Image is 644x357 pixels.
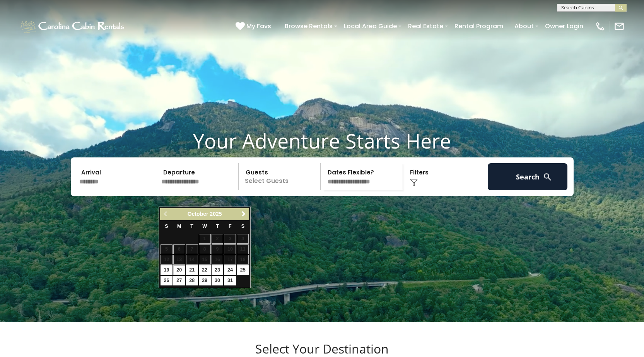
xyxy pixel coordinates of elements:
a: About [511,19,538,33]
a: 25 [237,265,249,275]
a: 31 [224,276,236,285]
img: phone-regular-white.png [595,21,606,32]
a: 23 [212,265,224,275]
a: 26 [161,276,173,285]
img: search-regular-white.png [543,172,552,182]
span: Sunday [165,224,168,229]
a: 30 [212,276,224,285]
a: 19 [161,265,173,275]
a: 28 [186,276,198,285]
span: Thursday [216,224,219,229]
a: 29 [199,276,211,285]
button: Search [488,163,568,190]
a: Browse Rentals [281,19,337,33]
a: Real Estate [404,19,447,33]
a: 24 [224,265,236,275]
span: Saturday [241,224,244,229]
span: Friday [229,224,232,229]
a: 22 [199,265,211,275]
span: October [188,211,208,217]
p: Select Guests [241,163,321,190]
span: My Favs [246,21,271,31]
a: My Favs [236,21,273,31]
h1: Your Adventure Starts Here [6,129,638,153]
a: Local Area Guide [340,19,401,33]
span: Tuesday [190,224,193,229]
span: 2025 [210,211,222,217]
a: 27 [173,276,185,285]
a: Next [239,209,248,219]
img: filter--v1.png [410,179,418,186]
a: Rental Program [451,19,507,33]
img: mail-regular-white.png [614,21,625,32]
a: 21 [186,265,198,275]
a: Owner Login [541,19,587,33]
span: Monday [177,224,181,229]
a: 20 [173,265,185,275]
span: Next [241,211,247,217]
img: White-1-1-2.png [19,19,126,34]
span: Wednesday [202,224,207,229]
